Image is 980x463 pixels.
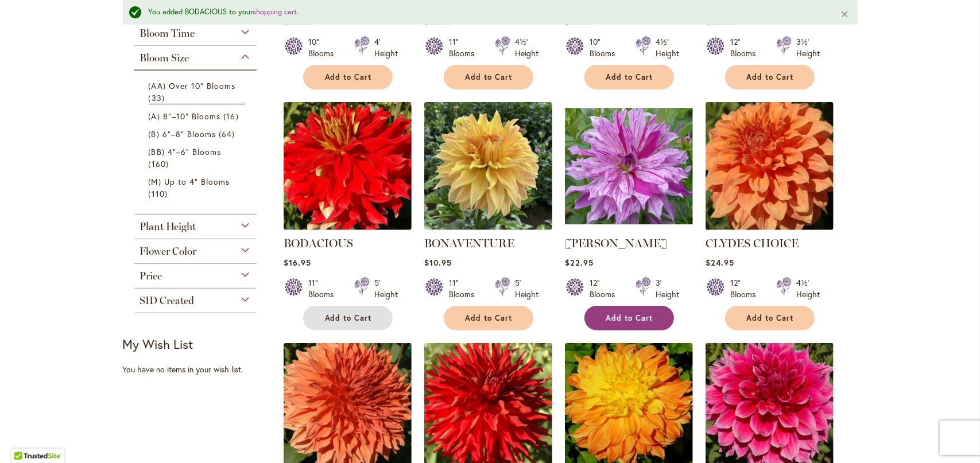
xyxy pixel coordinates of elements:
[656,36,679,59] div: 4½' Height
[466,313,513,323] span: Add to Cart
[284,257,311,268] span: $16.95
[140,27,195,40] span: Bloom Time
[796,36,820,59] div: 3½' Height
[606,72,653,82] span: Add to Cart
[515,36,539,59] div: 4½' Height
[149,188,171,200] span: 110
[706,257,734,268] span: $24.95
[140,270,162,282] span: Price
[444,306,533,330] button: Add to Cart
[149,146,222,157] span: (BB) 4"–6" Blooms
[140,294,195,307] span: SID Created
[747,313,794,323] span: Add to Cart
[515,277,539,300] div: 5' Height
[706,221,834,232] a: Clyde's Choice
[725,65,815,90] button: Add to Cart
[140,52,189,64] span: Bloom Size
[730,277,762,300] div: 12" Blooms
[424,236,514,250] a: BONAVENTURE
[149,128,246,140] a: (B) 6"–8" Blooms 64
[284,221,412,232] a: BODACIOUS
[308,36,340,59] div: 10" Blooms
[149,176,246,200] a: (M) Up to 4" Blooms 110
[149,158,172,170] span: 160
[140,245,197,258] span: Flower Color
[149,176,230,187] span: (M) Up to 4" Blooms
[424,257,452,268] span: $10.95
[374,277,398,300] div: 5' Height
[565,236,667,250] a: [PERSON_NAME]
[303,65,393,90] button: Add to Cart
[149,129,216,139] span: (B) 6"–8" Blooms
[730,36,762,59] div: 12" Blooms
[284,236,353,250] a: BODACIOUS
[219,128,238,140] span: 64
[725,306,815,330] button: Add to Cart
[308,277,340,300] div: 11" Blooms
[706,236,799,250] a: CLYDES CHOICE
[123,364,276,375] div: You have no items in your wish list.
[123,336,193,352] strong: My Wish List
[325,72,372,82] span: Add to Cart
[149,80,246,104] a: (AA) Over 10" Blooms 33
[747,72,794,82] span: Add to Cart
[140,220,196,233] span: Plant Height
[284,102,412,230] img: BODACIOUS
[253,7,297,17] a: shopping cart
[706,102,834,230] img: Clyde's Choice
[565,221,693,232] a: Brandon Michael
[149,7,823,18] div: You added BODACIOUS to your .
[303,306,393,330] button: Add to Cart
[149,146,246,170] a: (BB) 4"–6" Blooms 160
[584,306,674,330] button: Add to Cart
[374,36,398,59] div: 4' Height
[444,65,533,90] button: Add to Cart
[424,221,552,232] a: Bonaventure
[149,111,221,122] span: (A) 8"–10" Blooms
[325,313,372,323] span: Add to Cart
[149,110,246,122] a: (A) 8"–10" Blooms 16
[466,72,513,82] span: Add to Cart
[565,102,693,230] img: Brandon Michael
[796,277,820,300] div: 4½' Height
[584,65,674,90] button: Add to Cart
[9,422,41,454] iframe: Launch Accessibility Center
[590,36,622,59] div: 10" Blooms
[656,277,679,300] div: 3' Height
[449,36,481,59] div: 11" Blooms
[149,80,236,91] span: (AA) Over 10" Blooms
[606,313,653,323] span: Add to Cart
[449,277,481,300] div: 11" Blooms
[223,110,241,122] span: 16
[590,277,622,300] div: 12" Blooms
[565,257,594,268] span: $22.95
[424,102,552,230] img: Bonaventure
[149,92,168,104] span: 33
